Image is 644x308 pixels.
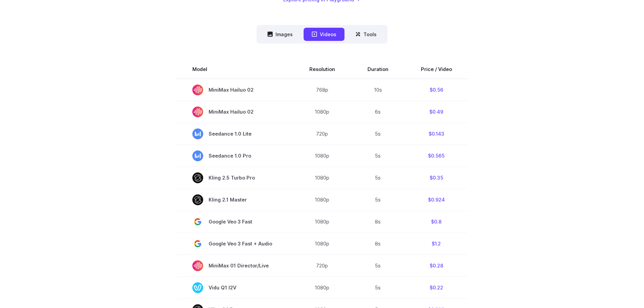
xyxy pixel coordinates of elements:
[192,282,277,293] span: Vidu Q1 I2V
[192,194,277,205] span: Kling 2.1 Master
[405,233,468,255] td: $1.2
[405,167,468,189] td: $0.35
[405,79,468,101] td: $0.56
[405,255,468,277] td: $0.28
[192,216,277,227] span: Google Veo 3 Fast
[351,211,405,233] td: 8s
[347,28,385,41] button: Tools
[405,211,468,233] td: $0.8
[405,189,468,211] td: $0.924
[293,255,351,277] td: 720p
[192,85,277,95] span: MiniMax Hailuo 02
[351,255,405,277] td: 5s
[293,167,351,189] td: 1080p
[351,60,405,79] th: Duration
[192,128,277,139] span: Seedance 1.0 Lite
[304,28,344,41] button: Videos
[351,123,405,145] td: 5s
[293,211,351,233] td: 1080p
[351,277,405,299] td: 5s
[192,150,277,161] span: Seedance 1.0 Pro
[293,101,351,123] td: 1080p
[293,277,351,299] td: 1080p
[293,123,351,145] td: 720p
[192,172,277,183] span: Kling 2.5 Turbo Pro
[351,167,405,189] td: 5s
[351,189,405,211] td: 5s
[405,145,468,167] td: $0.565
[351,79,405,101] td: 10s
[405,123,468,145] td: $0.143
[351,101,405,123] td: 6s
[351,233,405,255] td: 8s
[405,277,468,299] td: $0.22
[293,189,351,211] td: 1080p
[293,145,351,167] td: 1080p
[293,79,351,101] td: 768p
[259,28,301,41] button: Images
[192,238,277,249] span: Google Veo 3 Fast + Audio
[192,260,277,271] span: MiniMax 01 Director/Live
[293,60,351,79] th: Resolution
[351,145,405,167] td: 5s
[192,106,277,117] span: MiniMax Hailuo 02
[405,60,468,79] th: Price / Video
[176,60,293,79] th: Model
[293,233,351,255] td: 1080p
[405,101,468,123] td: $0.49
